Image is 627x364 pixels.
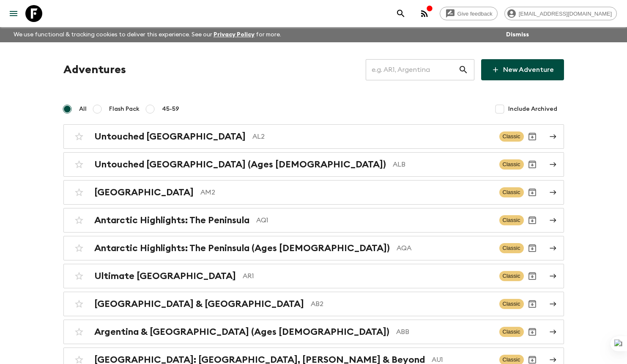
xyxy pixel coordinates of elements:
span: Classic [499,215,524,225]
a: [GEOGRAPHIC_DATA]AM2ClassicArchive [63,180,564,205]
h2: Antarctic Highlights: The Peninsula (Ages [DEMOGRAPHIC_DATA]) [94,243,390,254]
h1: Adventures [63,61,126,78]
a: Give feedback [440,7,498,20]
button: Archive [524,240,541,257]
a: Antarctic Highlights: The Peninsula (Ages [DEMOGRAPHIC_DATA])AQAClassicArchive [63,236,564,260]
a: Argentina & [GEOGRAPHIC_DATA] (Ages [DEMOGRAPHIC_DATA])ABBClassicArchive [63,320,564,344]
span: Flash Pack [109,105,140,113]
a: Antarctic Highlights: The PeninsulaAQ1ClassicArchive [63,208,564,233]
span: [EMAIL_ADDRESS][DOMAIN_NAME] [514,11,616,17]
span: Classic [499,327,524,337]
h2: [GEOGRAPHIC_DATA] & [GEOGRAPHIC_DATA] [94,298,304,309]
button: Archive [524,128,541,145]
a: Untouched [GEOGRAPHIC_DATA] (Ages [DEMOGRAPHIC_DATA])ALBClassicArchive [63,152,564,177]
span: Classic [499,243,524,253]
p: We use functional & tracking cookies to deliver this experience. See our for more. [10,27,285,42]
p: AQ1 [256,215,493,225]
h2: Ultimate [GEOGRAPHIC_DATA] [94,271,236,282]
p: ABB [396,327,493,337]
p: AL2 [252,131,493,142]
button: Archive [524,184,541,201]
span: Classic [499,187,524,197]
h2: Argentina & [GEOGRAPHIC_DATA] (Ages [DEMOGRAPHIC_DATA]) [94,326,389,337]
span: 45-59 [162,105,179,113]
span: Include Archived [508,105,557,113]
button: Archive [524,296,541,312]
p: AR1 [243,271,493,281]
a: [GEOGRAPHIC_DATA] & [GEOGRAPHIC_DATA]AB2ClassicArchive [63,292,564,316]
button: menu [5,5,22,22]
p: AQA [397,243,493,253]
h2: Untouched [GEOGRAPHIC_DATA] [94,131,246,142]
p: AM2 [200,187,493,197]
a: Untouched [GEOGRAPHIC_DATA]AL2ClassicArchive [63,124,564,149]
input: e.g. AR1, Argentina [366,58,458,82]
p: AB2 [311,299,493,309]
a: New Adventure [481,59,564,80]
a: Privacy Policy [214,32,255,38]
a: Ultimate [GEOGRAPHIC_DATA]AR1ClassicArchive [63,264,564,288]
h2: Untouched [GEOGRAPHIC_DATA] (Ages [DEMOGRAPHIC_DATA]) [94,159,386,170]
span: All [79,105,87,113]
button: Dismiss [504,29,531,41]
p: ALB [393,159,493,170]
span: Classic [499,299,524,309]
span: Classic [499,159,524,170]
button: search adventures [392,5,409,22]
h2: Antarctic Highlights: The Peninsula [94,215,249,226]
button: Archive [524,212,541,229]
button: Archive [524,268,541,285]
span: Classic [499,131,524,142]
button: Archive [524,156,541,173]
span: Classic [499,271,524,281]
div: [EMAIL_ADDRESS][DOMAIN_NAME] [504,7,617,20]
button: Archive [524,323,541,340]
h2: [GEOGRAPHIC_DATA] [94,187,194,198]
span: Give feedback [453,11,497,17]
